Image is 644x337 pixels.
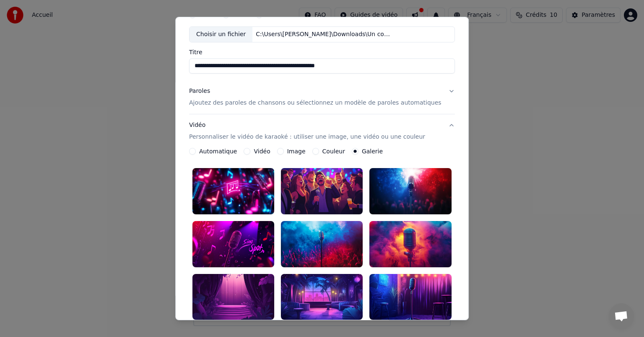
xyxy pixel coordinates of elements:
[199,148,237,154] label: Automatique
[189,99,441,107] p: Ajoutez des paroles de chansons ou sélectionnez un modèle de paroles automatiques
[189,133,425,141] p: Personnaliser le vidéo de karaoké : utiliser une image, une vidéo ou une couleur
[254,148,270,154] label: Vidéo
[266,12,278,18] label: URL
[322,148,345,154] label: Couleur
[362,148,383,154] label: Galerie
[253,30,395,39] div: C:\Users\[PERSON_NAME]\Downloads\Un couple comme vous « [PERSON_NAME] & [PERSON_NAME] » final K-M...
[199,12,216,18] label: Audio
[189,80,455,114] button: ParolesAjoutez des paroles de chansons ou sélectionnez un modèle de paroles automatiques
[190,27,252,42] div: Choisir un fichier
[189,87,210,95] div: Paroles
[189,49,455,55] label: Titre
[233,12,249,18] label: Vidéo
[189,121,425,141] div: Vidéo
[287,148,306,154] label: Image
[189,114,455,148] button: VidéoPersonnaliser le vidéo de karaoké : utiliser une image, une vidéo ou une couleur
